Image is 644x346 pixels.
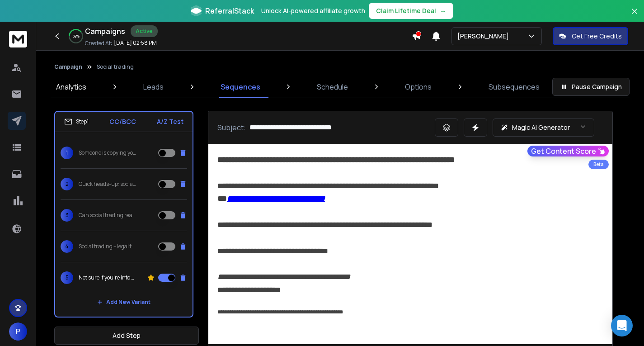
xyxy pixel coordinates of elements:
p: Social trading [97,63,134,71]
p: Sequences [221,81,260,92]
a: Leads [138,76,169,98]
button: P [9,322,27,341]
a: Subsequences [483,76,545,98]
button: Close banner [629,5,640,27]
div: Beta [588,160,609,169]
p: Unlock AI-powered affiliate growth [261,6,365,15]
span: ReferralStack [205,5,254,16]
a: Schedule [311,76,353,98]
p: Created At: [85,40,112,47]
p: [DATE] 02:58 PM [114,39,157,47]
p: [PERSON_NAME] [457,32,512,41]
span: 3 [61,209,73,222]
span: → [440,6,446,15]
button: Get Free Credits [553,27,628,45]
p: Leads [143,81,164,92]
p: Magic AI Generator [512,123,570,132]
p: Schedule [317,81,348,92]
p: A/Z Test [157,117,183,126]
h1: Campaigns [85,26,125,37]
p: 39 % [73,33,80,39]
div: Active [131,25,158,37]
div: Open Intercom Messenger [611,315,633,337]
p: Not sure if you’re into social trading, but... [79,274,136,281]
button: Claim Lifetime Deal→ [369,3,453,19]
p: Quick heads-up: social trading call coming [79,180,136,188]
a: Analytics [51,76,92,98]
li: Step1CC/BCCA/Z Test1Someone is copying your trades2Quick heads-up: social trading call coming3Can... [54,111,193,318]
p: Can social trading really mean profits with zero experience? [79,212,136,219]
button: Pause Campaign [552,78,630,96]
p: Subject: [217,122,246,133]
button: Add Step [54,327,199,345]
button: Add New Variant [90,293,158,311]
p: Get Free Credits [572,32,622,41]
span: 1 [61,147,73,159]
a: Sequences [215,76,266,98]
span: 5 [61,271,73,284]
p: Analytics [56,81,86,92]
span: 2 [61,178,73,190]
p: Subsequences [489,81,540,92]
p: Someone is copying your trades [79,149,136,156]
a: Options [400,76,437,98]
div: Step 1 [64,118,89,126]
button: Magic AI Generator [493,118,594,137]
span: 4 [61,240,73,253]
p: Options [405,81,432,92]
button: Get Content Score [527,146,609,156]
p: Social trading – legal treasure or a trap, [PERSON_NAME]? [79,243,136,250]
button: Campaign [54,63,82,71]
p: CC/BCC [109,117,136,126]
